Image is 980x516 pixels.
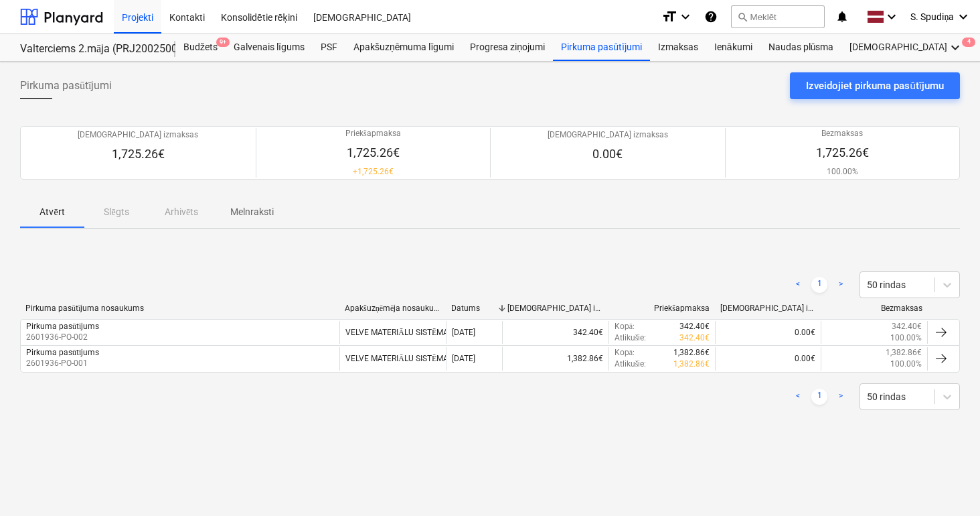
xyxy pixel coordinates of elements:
[462,34,553,61] a: Progresa ziņojumi
[26,332,99,343] p: 2601936-PO-002
[175,34,226,61] a: Budžets9+
[806,77,944,94] div: Izveidojiet pirkuma pasūtījumu
[955,9,971,25] i: keyboard_arrow_down
[886,347,922,359] p: 1,382.86€
[816,128,869,139] p: Bezmaksas
[20,42,159,56] div: Valterciems 2.māja (PRJ2002500) - 2601936
[78,129,198,141] p: [DEMOGRAPHIC_DATA] izmaksas
[507,304,603,313] div: [DEMOGRAPHIC_DATA] izmaksas
[892,321,922,332] p: 342.40€
[345,166,401,178] p: + 1,725.26€
[962,38,975,47] span: 4
[835,9,849,25] i: notifications
[313,34,345,61] a: PSF
[890,359,922,370] p: 100.00%
[26,348,99,358] div: Pirkuma pasūtījums
[36,205,68,219] p: Atvērt
[615,347,635,359] p: Kopā :
[833,277,849,293] a: Next page
[26,358,99,369] p: 2601936-PO-001
[614,304,710,314] div: Priekšapmaksa
[790,277,806,293] a: Previous page
[615,359,647,370] p: Atlikušie :
[230,205,274,219] p: Melnraksti
[760,34,842,61] a: Naudas plūsma
[20,78,112,94] span: Pirkuma pasūtījumi
[661,9,677,25] i: format_size
[679,332,710,344] p: 342.40€
[615,321,635,332] p: Kopā :
[704,9,718,25] i: Zināšanu pamats
[811,277,827,293] a: Page 1 is your current page
[790,72,960,99] button: Izveidojiet pirkuma pasūtījumu
[650,34,706,61] a: Izmaksas
[720,304,816,313] div: [DEMOGRAPHIC_DATA] izmaksas
[715,321,821,344] div: 0.00€
[737,11,748,22] span: search
[816,166,869,178] p: 100.00%
[78,146,198,162] p: 1,725.26€
[216,38,230,47] span: 9+
[841,34,971,61] div: [DEMOGRAPHIC_DATA]
[715,347,821,370] div: 0.00€
[731,5,825,28] button: Meklēt
[790,389,806,405] a: Previous page
[910,11,954,23] span: S. Spudiņa
[947,40,963,56] i: keyboard_arrow_down
[452,328,475,337] div: [DATE]
[345,128,401,139] p: Priekšapmaksa
[339,347,446,370] div: VELVE MATERIĀLU SISTĒMAS SIA
[913,452,980,516] iframe: Chat Widget
[26,322,99,332] div: Pirkuma pasūtījums
[706,34,760,61] a: Ienākumi
[502,321,608,344] div: 342.40€
[548,146,668,162] p: 0.00€
[345,304,440,314] div: Apakšuzņēmēja nosaukums
[677,9,693,25] i: keyboard_arrow_down
[345,34,462,61] a: Apakšuzņēmuma līgumi
[226,34,313,61] a: Galvenais līgums
[827,304,922,313] div: Bezmaksas
[679,321,710,332] p: 342.40€
[502,347,608,370] div: 1,382.86€
[673,359,710,370] p: 1,382.86€
[553,34,650,61] a: Pirkuma pasūtījumi
[673,347,710,359] p: 1,382.86€
[884,9,900,25] i: keyboard_arrow_down
[890,332,922,344] p: 100.00%
[25,304,334,314] div: Pirkuma pasūtījuma nosaukums
[548,129,668,141] p: [DEMOGRAPHIC_DATA] izmaksas
[451,304,497,313] div: Datums
[452,354,475,363] div: [DATE]
[345,145,401,161] p: 1,725.26€
[833,389,849,405] a: Next page
[816,145,869,161] p: 1,725.26€
[615,332,647,344] p: Atlikušie :
[339,321,446,344] div: VELVE MATERIĀLU SISTĒMAS SIA
[811,389,827,405] a: Page 1 is your current page
[175,34,226,61] div: Budžets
